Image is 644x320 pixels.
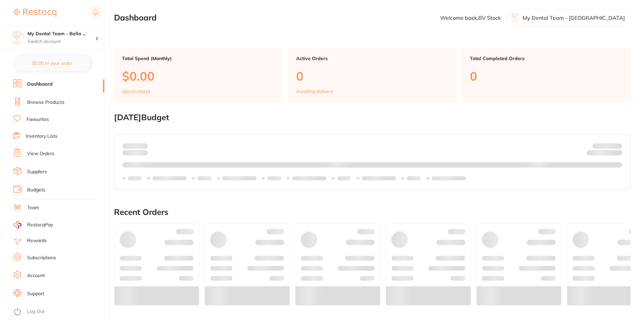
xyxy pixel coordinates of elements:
[153,176,187,181] p: Labels extended
[592,143,622,148] p: Budget:
[362,176,396,181] p: Labels extended
[122,69,275,83] p: $0.00
[27,187,45,193] a: Budgets
[337,176,351,181] p: Labels
[27,255,56,261] a: Subscriptions
[27,169,47,175] a: Suppliers
[122,89,150,94] p: spend in Sept
[114,48,283,102] a: Total Spend (Monthly)$0.00spend inSept
[462,48,631,102] a: Total Completed Orders0
[198,176,212,181] p: Labels
[27,237,47,244] a: Rewards
[114,13,157,22] h2: Dashboard
[26,116,49,123] a: Favourites
[440,15,501,21] p: Welcome back, BV Stock
[267,176,281,181] p: Labels
[27,222,53,228] span: RestocqPay
[13,307,102,317] button: Log Out
[27,308,45,315] a: Log Out
[27,99,64,106] a: Browse Products
[26,133,57,140] a: Inventory Lists
[122,149,148,157] p: month
[222,176,257,181] p: Labels extended
[27,204,39,211] a: Team
[13,55,91,71] button: $0.00 in your order
[10,31,24,44] img: My Dental Team - Bella Vista
[610,151,622,157] strong: $0.00
[27,290,44,297] a: Support
[136,143,148,149] strong: $0.00
[122,56,275,61] p: Total Spend (Monthly)
[292,176,326,181] p: Labels extended
[13,9,56,17] img: Restocq Logo
[587,149,622,157] p: Remaining:
[609,143,622,149] strong: $NaN
[27,81,53,88] a: Dashboard
[523,15,625,21] p: My Dental Team - [GEOGRAPHIC_DATA]
[27,272,45,279] a: Account
[296,69,449,83] p: 0
[128,176,142,181] p: Labels
[296,89,333,94] p: Awaiting delivery
[432,176,466,181] p: Labels extended
[114,208,631,217] h2: Recent Orders
[13,221,21,229] img: RestocqPay
[28,31,95,37] h4: My Dental Team - Bella Vista
[288,48,457,102] a: Active Orders0Awaiting delivery
[470,56,623,61] p: Total Completed Orders
[296,56,449,61] p: Active Orders
[13,5,56,20] a: Restocq Logo
[114,113,631,122] h2: [DATE] Budget
[407,176,421,181] p: Labels
[122,143,148,148] p: Spent:
[13,221,53,229] a: RestocqPay
[28,38,95,45] p: Switch account
[470,69,623,83] p: 0
[27,150,54,157] a: View Orders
